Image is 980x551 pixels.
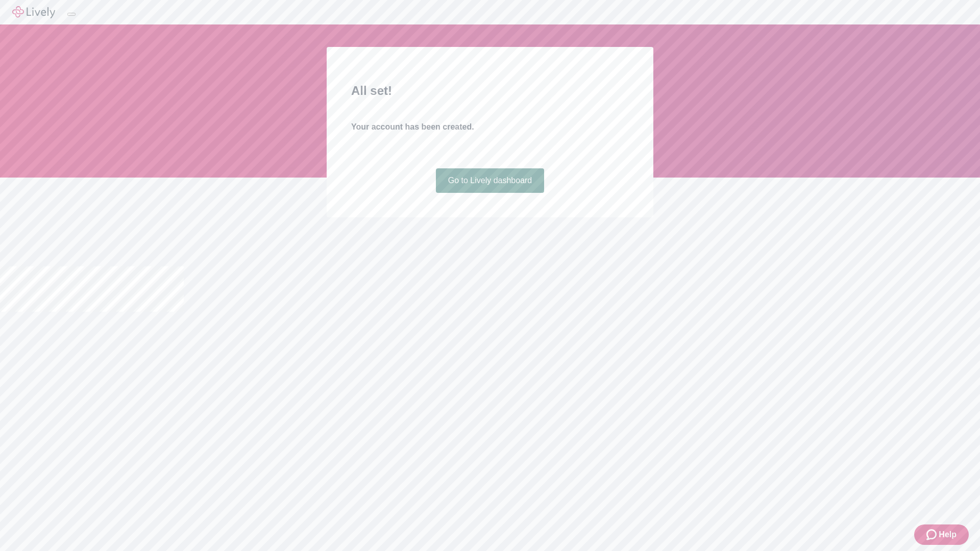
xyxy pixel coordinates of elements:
[351,121,629,133] h4: Your account has been created.
[67,13,76,16] button: Log out
[12,6,55,18] img: Lively
[914,524,969,545] button: Zendesk support iconHelp
[926,529,939,541] svg: Zendesk support icon
[436,168,545,193] a: Go to Lively dashboard
[939,529,957,541] span: Help
[351,82,629,100] h2: All set!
